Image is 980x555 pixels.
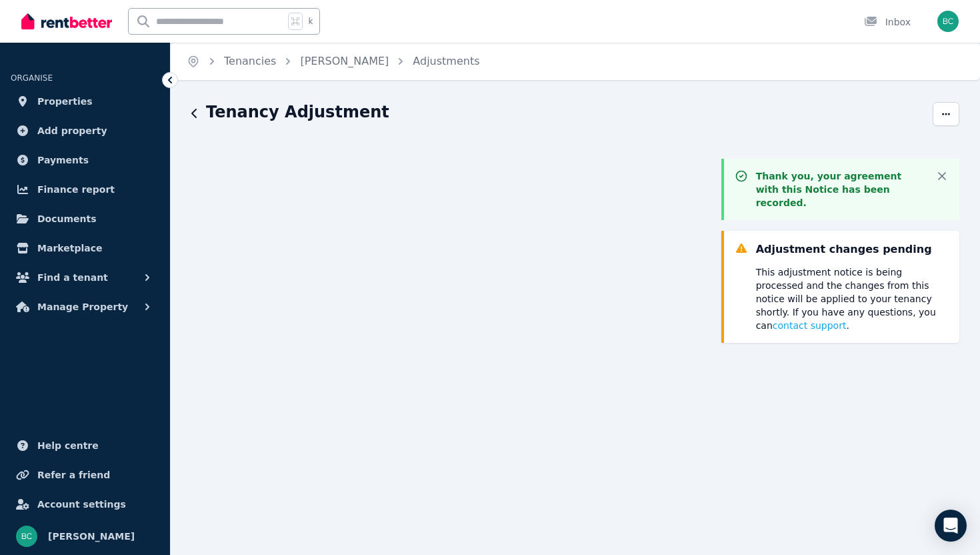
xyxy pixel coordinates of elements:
[37,181,115,197] span: Finance report
[11,88,159,115] a: Properties
[937,11,959,32] img: Bron Croatto
[171,43,496,80] nav: Breadcrumb
[308,16,313,27] span: k
[37,93,93,109] span: Properties
[224,55,276,67] a: Tenancies
[48,528,135,544] span: [PERSON_NAME]
[206,101,389,123] h1: Tenancy Adjustment
[11,205,159,232] a: Documents
[37,467,110,483] span: Refer a friend
[11,432,159,459] a: Help centre
[413,55,479,67] a: Adjustments
[11,176,159,203] a: Finance report
[864,15,911,29] div: Inbox
[16,526,37,547] img: Bron Croatto
[37,240,102,256] span: Marketplace
[11,294,159,320] button: Manage Property
[37,152,89,168] span: Payments
[37,438,99,454] span: Help centre
[11,147,159,173] a: Payments
[773,320,847,331] span: contact support
[11,264,159,291] button: Find a tenant
[37,496,126,512] span: Account settings
[37,211,97,227] span: Documents
[756,169,927,209] p: Thank you, your agreement with this Notice has been recorded.
[11,462,159,488] a: Refer a friend
[37,123,107,139] span: Add property
[11,235,159,261] a: Marketplace
[11,73,53,83] span: ORGANISE
[11,491,159,518] a: Account settings
[756,241,932,257] div: Adjustment changes pending
[300,55,389,67] a: [PERSON_NAME]
[37,299,128,315] span: Manage Property
[756,265,949,332] p: This adjustment notice is being processed and the changes from this notice will be applied to you...
[11,117,159,144] a: Add property
[37,269,108,286] span: Find a tenant
[21,11,112,31] img: RentBetter
[935,510,967,542] div: Open Intercom Messenger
